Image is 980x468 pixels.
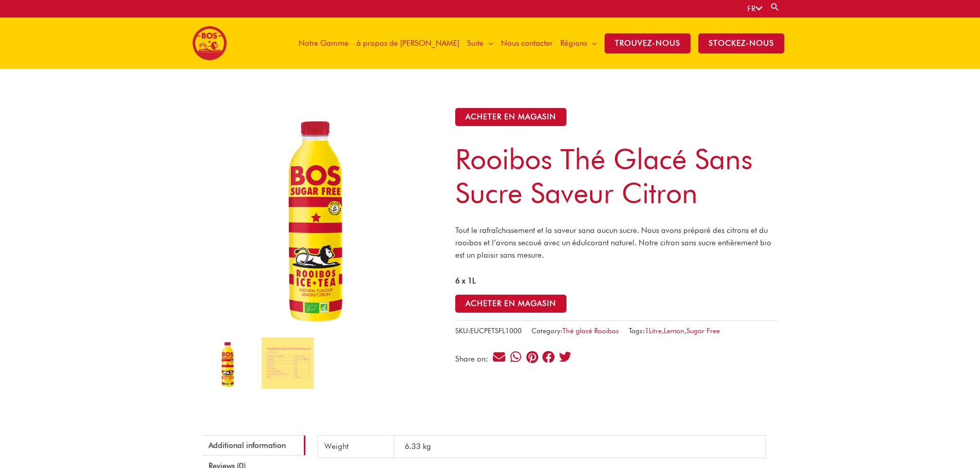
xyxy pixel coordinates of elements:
table: Product Details [317,435,766,458]
span: SKU: [455,325,522,337]
a: Additional information [202,435,305,455]
a: à propos de [PERSON_NAME] [352,17,463,69]
span: Notre Gamme [299,28,349,59]
div: Share on pinterest [525,350,539,364]
span: TROUVEZ-NOUS [605,33,691,53]
img: BOS logo finals-200px [192,26,227,61]
span: à propos de [PERSON_NAME] [356,28,459,59]
img: Rooibos Thé Glacé sans sucre Saveur Citron [202,100,433,330]
a: Nous contacter [497,17,556,69]
a: TROUVEZ-NOUS [600,17,694,69]
td: 6.33 kg [394,436,766,458]
h1: Rooibos Thé Glacé sans sucre Saveur Citron [455,142,778,210]
span: stockez-nous [698,33,784,53]
p: 6 x 1L [455,275,778,287]
div: Share on: [455,355,492,363]
a: Suite [463,17,497,69]
span: EUCPETSFL1000 [470,327,522,335]
button: ACHETER EN MAGASIN [455,295,566,313]
a: Sugar Free [686,327,720,335]
a: stockez-nous [694,17,788,69]
a: Search button [770,2,780,12]
div: Share on email [492,350,506,364]
button: ACHETER EN MAGASIN [455,108,566,126]
a: 1Litre [645,327,662,335]
a: FR [747,4,762,13]
a: Régions [556,17,600,69]
div: Share on facebook [542,350,556,364]
span: Suite [467,28,484,59]
th: Weight [317,436,394,458]
a: Thé glacé Rooibos [562,327,619,335]
a: Notre Gamme [295,17,352,69]
div: Share on whatsapp [509,350,523,364]
img: Rooibos Thé Glacé sans sucre Saveur Citron [202,337,254,389]
img: Rooibos Thé Glacé sans sucre Saveur Citron - Image 2 [262,337,313,389]
span: Régions [560,28,587,59]
nav: Site Navigation [287,17,788,69]
p: Tout le rafraîchissement et la saveur sana aucun sucre. Nous avons préparé des citrons et du rooi... [455,224,778,261]
span: Tags: , , [629,325,720,337]
div: Share on twitter [558,350,572,364]
span: Nous contacter [501,28,553,59]
span: Category: [531,325,619,337]
a: Lemon [664,327,684,335]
